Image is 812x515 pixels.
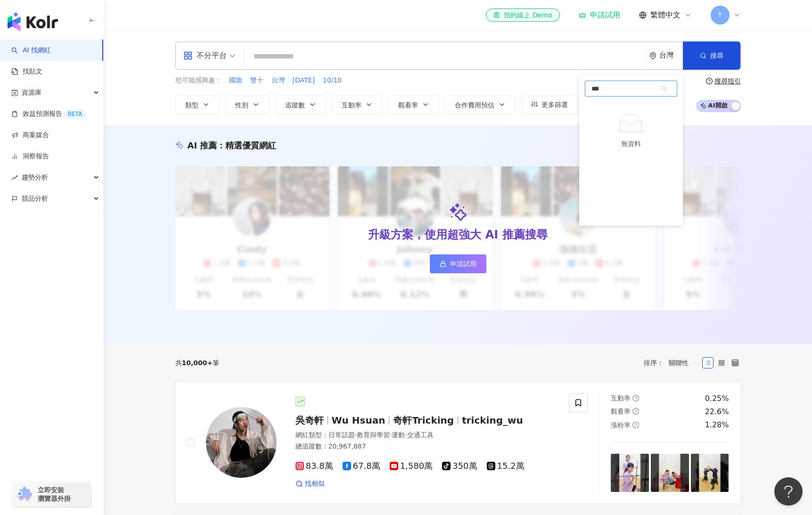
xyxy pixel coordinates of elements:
a: 找相似 [295,479,325,489]
span: 關聯性 [669,355,697,370]
div: 1.28% [705,420,729,430]
button: 合作費用預估 [445,95,516,114]
img: post-image [611,454,649,492]
div: 網紅類型 ： [295,431,558,440]
span: 精選優質網紅 [225,140,276,150]
span: T [718,10,722,20]
span: 15.2萬 [487,461,525,471]
span: 運動 [392,431,405,439]
img: post-image [691,454,729,492]
span: Wu Hsuan [332,415,385,426]
a: 找貼文 [11,67,42,76]
a: 申請試用 [579,10,620,20]
button: 搜尋 [683,41,740,70]
span: 您可能感興趣： [175,76,221,85]
button: 觀看率 [388,95,439,114]
div: 不分平台 [183,48,227,63]
span: appstore [183,51,193,60]
span: 交通工具 [407,431,434,439]
a: KOL Avatar吳奇軒Wu Hsuan奇軒Trickingtricking_wu網紅類型：日常話題·教育與學習·運動·交通工具總追蹤數：20,967,88783.8萬67.8萬1,580萬3... [175,382,741,504]
img: logo [8,12,58,31]
span: · [405,431,407,439]
div: 共 筆 [175,359,220,367]
button: 類型 [175,95,220,114]
span: · [355,431,357,439]
button: 國旗 [229,75,243,86]
span: 資源庫 [22,82,41,103]
span: 更多篩選 [541,101,568,108]
span: 教育與學習 [357,431,390,439]
img: post-image [651,454,689,492]
span: 合作費用預估 [455,101,494,109]
a: 預約線上 Demo [486,8,559,22]
span: 立即安裝 瀏覽器外掛 [38,486,71,503]
span: question-circle [706,78,713,84]
span: 趨勢分析 [22,167,48,188]
span: 申請試用 [450,260,476,268]
a: chrome extension立即安裝 瀏覽器外掛 [12,482,91,507]
span: 1,580萬 [390,461,433,471]
div: 22.6% [705,407,729,417]
span: 雙十 [250,76,263,85]
button: 性別 [225,95,270,114]
button: [DATE] [292,75,315,86]
a: 申請試用 [430,254,486,273]
span: 追蹤數 [285,101,305,109]
span: 觀看率 [611,408,631,415]
a: searchAI 找網紅 [11,46,51,55]
span: 日常話題 [328,431,355,439]
span: 350萬 [442,461,477,471]
button: 更多篩選 [521,95,578,114]
button: 追蹤數 [275,95,326,114]
iframe: Help Scout Beacon - Open [774,477,803,506]
span: 找相似 [305,479,325,489]
span: 奇軒Tricking [393,415,454,426]
span: 吳奇軒 [295,415,324,426]
div: 0.25% [705,393,729,404]
div: 總追蹤數 ： 20,967,887 [295,442,558,451]
img: chrome extension [15,487,33,502]
span: question-circle [632,395,639,401]
span: 競品分析 [22,188,48,209]
img: KOL Avatar [206,407,277,478]
span: question-circle [632,422,639,428]
div: AI 推薦 ： [188,139,277,151]
span: 漲粉率 [611,421,631,429]
a: 洞察報告 [11,152,49,161]
span: 繁體中文 [650,10,681,20]
span: 性別 [235,101,248,109]
span: environment [649,52,656,59]
span: rise [11,174,18,181]
div: 無資料 [589,139,673,149]
span: question-circle [632,408,639,415]
div: 升級方案，使用超強大 AI 推薦搜尋 [368,227,547,243]
span: 83.8萬 [295,461,333,471]
button: 台灣 [271,75,285,86]
a: 商案媒合 [11,131,49,140]
div: 排序： [644,355,702,370]
button: 10/10 [322,75,342,86]
a: 效益預測報告BETA [11,109,86,119]
span: 台灣 [271,76,285,85]
span: 10/10 [323,76,342,85]
span: 國旗 [229,76,242,85]
div: 搜尋指引 [714,77,741,85]
button: 互動率 [332,95,383,114]
div: 台灣 [659,51,683,59]
span: 互動率 [611,394,631,402]
button: 雙十 [250,75,264,86]
span: 類型 [185,101,198,109]
span: · [390,431,392,439]
span: 觀看率 [398,101,418,109]
div: 預約線上 Demo [493,10,552,20]
span: [DATE] [293,76,315,85]
span: tricking_wu [462,415,523,426]
span: 67.8萬 [343,461,380,471]
span: 互動率 [342,101,361,109]
span: 搜尋 [710,52,723,59]
span: 10,000+ [182,359,213,367]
